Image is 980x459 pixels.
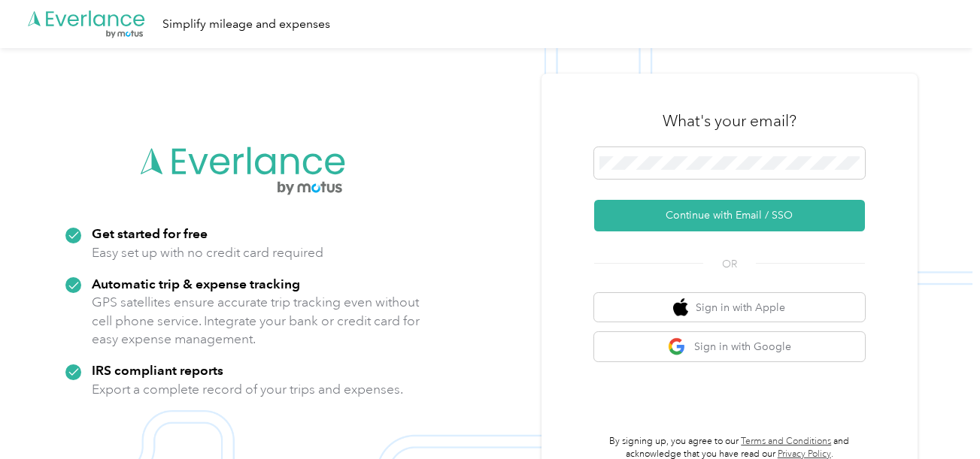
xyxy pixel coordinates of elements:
[663,110,796,131] h3: What's your email?
[741,436,831,447] a: Terms and Conditions
[92,380,403,399] p: Export a complete record of your trips and expenses.
[92,362,223,378] strong: IRS compliant reports
[92,276,300,291] strong: Automatic trip & expense tracking
[896,375,980,459] iframe: Everlance-gr Chat Button Frame
[594,293,865,322] button: apple logoSign in with Apple
[92,293,420,349] p: GPS satellites ensure accurate trip tracking even without cell phone service. Integrate your bank...
[594,200,865,231] button: Continue with Email / SSO
[703,256,756,272] span: OR
[92,225,208,241] strong: Get started for free
[92,243,323,262] p: Easy set up with no credit card required
[594,332,865,361] button: google logoSign in with Google
[162,15,330,34] div: Simplify mileage and expenses
[668,337,687,356] img: google logo
[673,298,688,317] img: apple logo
